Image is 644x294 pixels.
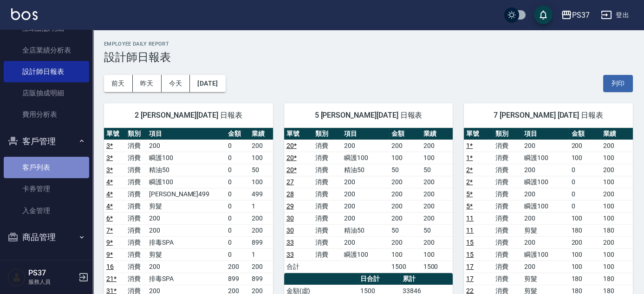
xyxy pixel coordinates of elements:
[569,152,601,164] td: 100
[493,273,522,285] td: 消費
[493,152,522,164] td: 消費
[466,214,474,222] a: 11
[569,212,601,224] td: 100
[522,200,569,212] td: 瞬護100
[342,188,389,200] td: 200
[147,248,226,261] td: 剪髮
[284,128,313,140] th: 單號
[522,212,569,224] td: 200
[601,273,633,285] td: 180
[421,176,453,188] td: 200
[421,261,453,273] td: 1500
[125,188,147,200] td: 消費
[493,248,522,261] td: 消費
[601,140,633,152] td: 200
[284,128,453,273] table: a dense table
[522,140,569,152] td: 200
[342,248,389,261] td: 瞬護100
[147,128,226,140] th: 項目
[313,236,342,248] td: 消費
[7,268,26,287] img: Person
[249,128,273,140] th: 業績
[569,200,601,212] td: 0
[389,140,421,152] td: 200
[601,176,633,188] td: 100
[106,263,114,270] a: 16
[389,152,421,164] td: 100
[286,190,294,198] a: 28
[4,61,89,82] a: 設計師日報表
[601,164,633,176] td: 200
[4,157,89,178] a: 客戶列表
[522,236,569,248] td: 200
[421,200,453,212] td: 200
[226,212,249,224] td: 0
[569,248,601,261] td: 100
[284,261,313,273] td: 合計
[421,152,453,164] td: 100
[249,212,273,224] td: 200
[286,202,294,210] a: 29
[249,261,273,273] td: 200
[342,140,389,152] td: 200
[421,248,453,261] td: 100
[557,6,593,25] button: PS37
[313,128,342,140] th: 類別
[389,128,421,140] th: 金額
[522,176,569,188] td: 瞬護100
[389,212,421,224] td: 200
[147,236,226,248] td: 排毒SPA
[569,188,601,200] td: 0
[226,200,249,212] td: 0
[569,224,601,236] td: 180
[464,128,493,140] th: 單號
[125,212,147,224] td: 消費
[226,152,249,164] td: 0
[522,128,569,140] th: 項目
[249,140,273,152] td: 200
[389,188,421,200] td: 200
[572,9,590,21] div: PS37
[226,140,249,152] td: 0
[313,248,342,261] td: 消費
[342,164,389,176] td: 精油50
[522,164,569,176] td: 200
[342,152,389,164] td: 瞬護100
[421,224,453,236] td: 50
[249,273,273,285] td: 899
[4,225,89,249] button: 商品管理
[475,111,622,120] span: 7 [PERSON_NAME] [DATE] 日報表
[313,212,342,224] td: 消費
[493,128,522,140] th: 類別
[125,273,147,285] td: 消費
[389,236,421,248] td: 200
[389,224,421,236] td: 50
[104,41,633,47] h2: Employee Daily Report
[313,176,342,188] td: 消費
[147,140,226,152] td: 200
[493,236,522,248] td: 消費
[313,224,342,236] td: 消費
[493,212,522,224] td: 消費
[125,176,147,188] td: 消費
[313,188,342,200] td: 消費
[249,152,273,164] td: 100
[162,75,190,92] button: 今天
[147,176,226,188] td: 瞬護100
[190,75,225,92] button: [DATE]
[226,188,249,200] td: 0
[601,261,633,273] td: 100
[11,8,38,20] img: Logo
[226,164,249,176] td: 0
[295,111,442,120] span: 5 [PERSON_NAME][DATE] 日報表
[421,236,453,248] td: 200
[226,176,249,188] td: 0
[493,164,522,176] td: 消費
[313,200,342,212] td: 消費
[466,251,474,258] a: 15
[226,261,249,273] td: 200
[466,227,474,234] a: 11
[389,248,421,261] td: 100
[389,200,421,212] td: 200
[4,104,89,125] a: 費用分析表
